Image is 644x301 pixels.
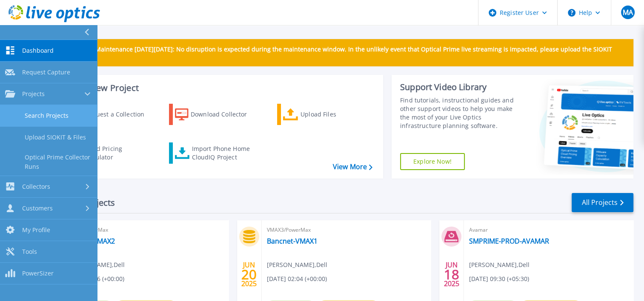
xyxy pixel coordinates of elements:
a: Bancnet-VMAX1 [267,237,318,245]
span: Avamar [469,225,628,235]
a: Cloud Pricing Calculator [60,142,155,164]
span: [PERSON_NAME] , Dell [267,260,327,270]
div: Cloud Pricing Calculator [83,145,152,162]
a: All Projects [572,193,633,212]
span: My Profile [22,226,50,234]
a: SMPRIME-PROD-AVAMAR [469,237,549,245]
div: Support Video Library [400,82,521,93]
span: VMAX3/PowerMax [64,225,223,235]
span: [DATE] 09:30 (+05:30) [469,274,529,284]
span: MA [622,9,633,16]
h3: Start a New Project [60,83,372,93]
span: Request Capture [22,68,70,76]
span: [DATE] 02:04 (+00:00) [267,274,327,284]
span: 18 [444,271,459,278]
span: VMAX3/PowerMax [267,225,426,235]
div: JUN 2025 [444,259,460,290]
a: Upload Files [277,104,372,125]
div: Request a Collection [85,106,153,123]
div: Find tutorials, instructional guides and other support videos to help you make the most of your L... [400,96,521,130]
span: PowerSizer [22,270,54,277]
span: [PERSON_NAME] , Dell [469,260,530,270]
span: Collectors [22,183,50,190]
span: Tools [22,248,37,256]
p: Scheduled Maintenance [DATE][DATE]: No disruption is expected during the maintenance window. In t... [63,46,627,60]
div: JUN 2025 [241,259,257,290]
div: Upload Files [301,106,369,123]
div: Import Phone Home CloudIQ Project [192,145,258,162]
span: 20 [241,271,257,278]
span: Projects [22,90,45,98]
div: Download Collector [191,106,259,123]
a: Download Collector [169,104,264,125]
a: Request a Collection [60,104,155,125]
a: Explore Now! [400,153,465,170]
span: Customers [22,204,53,212]
span: Dashboard [22,47,54,54]
a: View More [333,163,372,171]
